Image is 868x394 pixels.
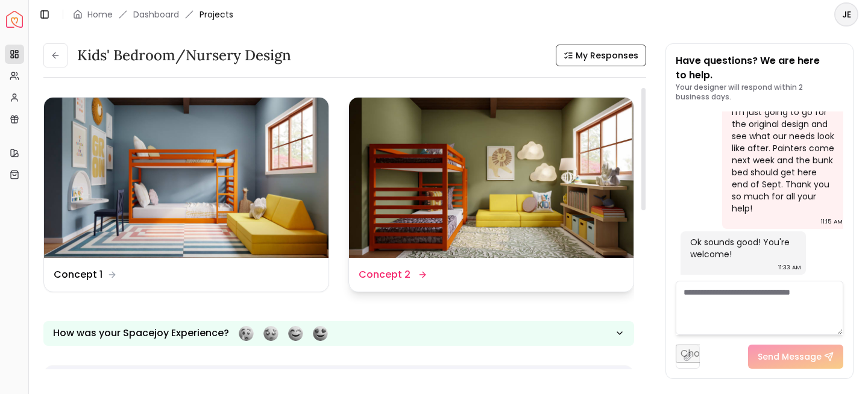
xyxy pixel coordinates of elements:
[54,267,102,282] dd: Concept 1
[690,236,794,260] div: Ok sounds good! You're welcome!
[87,8,113,20] a: Home
[821,216,843,228] div: 11:15 AM
[348,97,634,292] a: Concept 2Concept 2
[778,261,801,274] div: 11:33 AM
[732,106,835,214] div: I'm just going to go for the original design and see what our needs look like after. Painters com...
[349,98,634,258] img: Concept 2
[6,11,23,28] a: Spacejoy
[676,54,843,83] p: Have questions? We are here to help.
[73,8,233,20] nav: breadcrumb
[77,46,291,65] h3: Kids' Bedroom/Nursery Design
[576,49,638,61] span: My Responses
[53,326,229,340] p: How was your Spacejoy Experience?
[6,11,23,28] img: Spacejoy Logo
[556,45,646,66] button: My Responses
[200,8,233,20] span: Projects
[676,83,843,102] p: Your designer will respond within 2 business days.
[43,321,634,346] button: How was your Spacejoy Experience?Feeling terribleFeeling badFeeling goodFeeling awesome
[835,4,857,25] span: JE
[133,8,179,20] a: Dashboard
[834,2,858,27] button: JE
[359,267,410,282] dd: Concept 2
[43,97,329,292] a: Concept 1Concept 1
[44,98,329,258] img: Concept 1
